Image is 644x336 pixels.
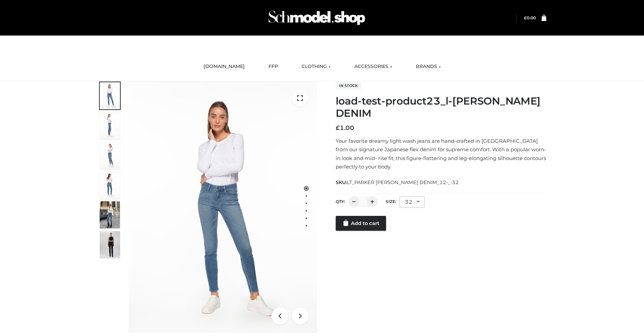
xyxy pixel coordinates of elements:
[336,95,546,119] h1: load-test-product23_l-[PERSON_NAME] DENIM
[336,216,386,231] a: Add to cart
[524,15,536,20] a: £0.00
[336,199,345,204] label: QTY:
[100,82,120,109] img: 2001KLX-Ava-skinny-cove-1-scaled_9b141654-9513-48e5-b76c-3dc7db129200.jpg
[198,59,250,74] a: [DOMAIN_NAME]
[336,137,546,171] p: Your favorite dreamy light wash jeans are hand-crafted in [GEOGRAPHIC_DATA] from our signature Ja...
[400,196,425,208] div: 32
[100,231,120,258] img: 49df5f96394c49d8b5cbdcda3511328a.HD-1080p-2.5Mbps-49301101_thumbnail.jpg
[336,124,354,132] bdi: 1.00
[336,178,459,186] span: SKU:
[411,59,446,74] a: BRANDS
[349,59,397,74] a: ACCESSORIES
[128,81,317,333] img: 2001KLX-Ava-skinny-cove-1-scaled_9b141654-9513-48e5-b76c-3dc7db129200
[263,59,283,74] a: FFP
[336,82,361,90] span: In stock
[336,124,340,132] span: £
[100,142,120,169] img: 2001KLX-Ava-skinny-cove-3-scaled_eb6bf915-b6b9-448f-8c6c-8cabb27fd4b2.jpg
[524,15,536,20] bdi: 0.00
[386,199,396,204] label: Size:
[347,179,459,185] span: LT_PARKER [PERSON_NAME] DENIM_12-_-32
[524,15,527,20] span: £
[100,112,120,139] img: 2001KLX-Ava-skinny-cove-4-scaled_4636a833-082b-4702-abec-fd5bf279c4fc.jpg
[296,59,336,74] a: CLOTHING
[266,4,367,31] img: Schmodel Admin 964
[100,172,120,199] img: 2001KLX-Ava-skinny-cove-2-scaled_32c0e67e-5e94-449c-a916-4c02a8c03427.jpg
[100,201,120,228] img: Bowery-Skinny_Cove-1.jpg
